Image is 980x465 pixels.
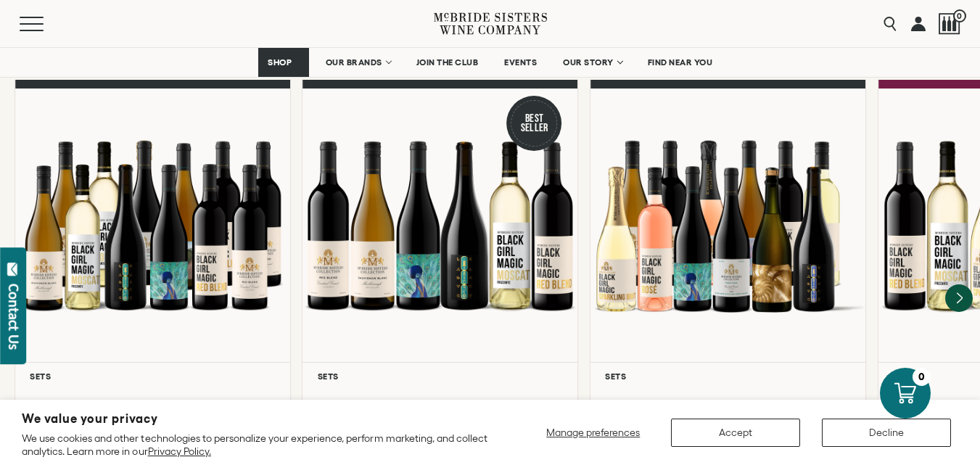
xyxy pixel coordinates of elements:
[538,419,649,447] button: Manage preferences
[318,371,564,381] h6: Sets
[648,57,713,67] span: FIND NEAR YOU
[30,371,276,381] h6: Sets
[671,419,800,447] button: Accept
[148,445,211,457] a: Privacy Policy.
[495,48,546,77] a: EVENTS
[326,57,382,67] span: OUR BRANDS
[546,427,640,438] span: Manage preferences
[407,48,488,77] a: JOIN THE CLUB
[638,48,722,77] a: FIND NEAR YOU
[268,57,292,67] span: SHOP
[563,57,614,67] span: OUR STORY
[258,48,309,77] a: SHOP
[504,57,537,67] span: EVENTS
[953,9,966,22] span: 0
[316,48,400,77] a: OUR BRANDS
[822,419,951,447] button: Decline
[913,368,931,386] div: 0
[553,48,631,77] a: OUR STORY
[7,284,21,350] div: Contact Us
[22,413,490,425] h2: We value your privacy
[605,371,851,381] h6: Sets
[945,284,973,312] button: Next
[416,57,479,67] span: JOIN THE CLUB
[22,432,490,458] p: We use cookies and other technologies to personalize your experience, perform marketing, and coll...
[20,17,72,31] button: Mobile Menu Trigger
